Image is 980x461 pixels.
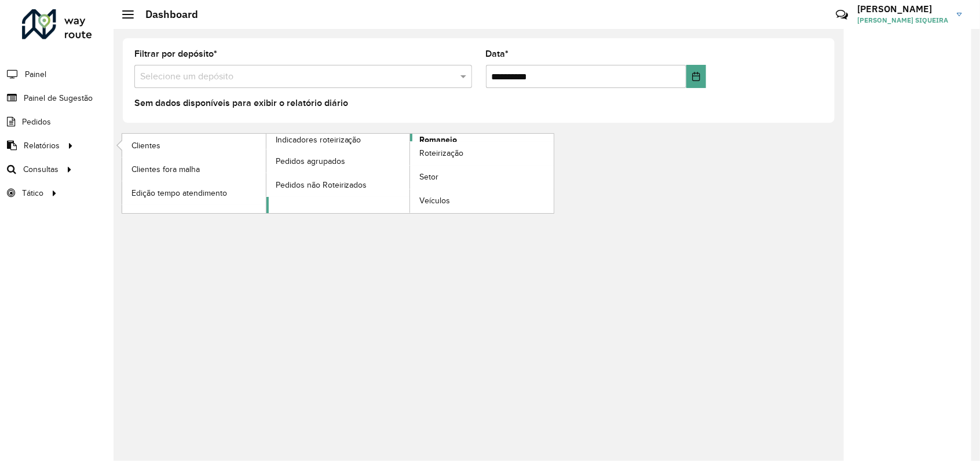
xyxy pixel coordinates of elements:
[276,179,367,191] span: Pedidos não Roteirizados
[24,140,60,152] span: Relatórios
[122,134,410,213] a: Indicadores roteirização
[25,68,46,81] span: Painel
[131,187,227,199] span: Edição tempo atendimento
[122,158,266,181] a: Clientes fora malha
[829,2,854,27] a: Contato Rápido
[410,189,554,213] a: Veículos
[122,181,266,204] a: Edição tempo atendimento
[22,187,43,199] span: Tático
[24,92,93,104] span: Painel de Sugestão
[276,155,345,167] span: Pedidos agrupados
[266,149,410,173] a: Pedidos agrupados
[419,195,450,207] span: Veículos
[131,140,160,152] span: Clientes
[419,134,457,146] span: Romaneio
[410,142,554,165] a: Roteirização
[131,163,200,175] span: Clientes fora malha
[134,8,198,21] h2: Dashboard
[857,3,948,14] h3: [PERSON_NAME]
[276,134,361,146] span: Indicadores roteirização
[266,134,554,213] a: Romaneio
[486,47,509,61] label: Data
[122,134,266,157] a: Clientes
[857,15,948,25] span: [PERSON_NAME] SIQUEIRA
[686,65,706,88] button: Choose Date
[134,47,217,61] label: Filtrar por depósito
[266,173,410,196] a: Pedidos não Roteirizados
[419,171,438,183] span: Setor
[134,96,348,110] label: Sem dados disponíveis para exibir o relatório diário
[419,147,463,159] span: Roteirização
[23,163,58,175] span: Consultas
[410,166,554,189] a: Setor
[22,116,51,128] span: Pedidos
